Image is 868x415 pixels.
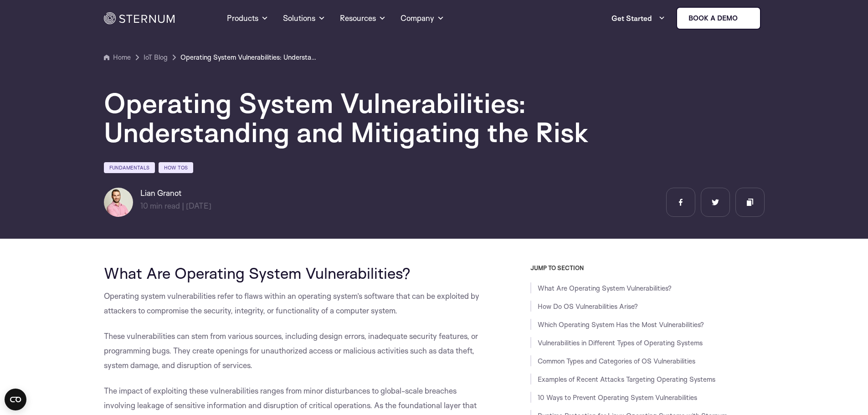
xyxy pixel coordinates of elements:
span: [DATE] [186,201,211,210]
a: Get Started [611,9,665,27]
a: Vulnerabilities in Different Types of Operating Systems [538,338,703,347]
a: Which Operating System Has the Most Vulnerabilities? [538,320,704,329]
a: How Tos [159,162,193,173]
span: These vulnerabilities can stem from various sources, including design errors, inadequate security... [104,331,478,370]
h3: JUMP TO SECTION [530,264,765,272]
a: Fundamentals [104,162,155,173]
h6: Lian Granot [140,188,211,199]
span: min read | [140,201,184,210]
span: What Are Operating System Vulnerabilities? [104,263,411,282]
button: Open CMP widget [5,389,26,410]
a: Products [227,2,268,35]
a: IoT Blog [144,52,168,63]
a: Examples of Recent Attacks Targeting Operating Systems [538,375,715,384]
a: Operating System Vulnerabilities: Understanding and Mitigating the Risk [180,52,317,63]
h1: Operating System Vulnerabilities: Understanding and Mitigating the Risk [104,88,651,147]
img: sternum iot [741,15,749,22]
span: 10 [140,201,148,210]
a: Home [104,52,131,63]
a: Company [401,2,444,35]
a: How Do OS Vulnerabilities Arise? [538,302,638,311]
a: Resources [340,2,386,35]
a: What Are Operating System Vulnerabilities? [538,284,672,292]
a: Solutions [283,2,325,35]
a: 10 Ways to Prevent Operating System Vulnerabilities [538,393,697,402]
img: Lian Granot [104,188,133,217]
a: Common Types and Categories of OS Vulnerabilities [538,357,695,365]
span: Operating system vulnerabilities refer to flaws within an operating system’s software that can be... [104,291,479,315]
a: Book a demo [676,7,761,30]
